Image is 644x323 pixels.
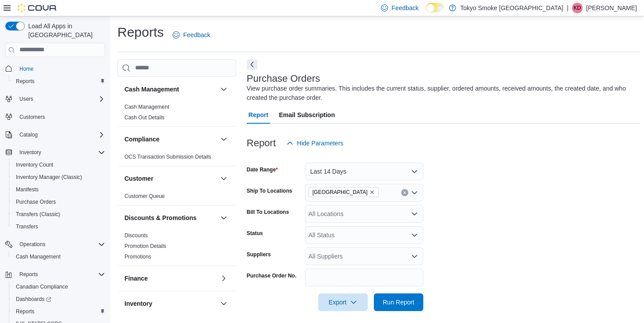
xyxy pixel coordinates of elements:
span: [GEOGRAPHIC_DATA] [313,188,368,197]
span: OCS Transaction Submission Details [124,153,211,160]
button: Reports [2,268,109,281]
span: Inventory Count [16,161,53,168]
label: Status [247,230,263,237]
img: Cova [18,4,57,12]
div: Customer [117,191,236,205]
span: Reports [12,76,105,87]
button: Catalog [16,129,41,140]
a: Transfers (Classic) [12,209,64,220]
span: Reports [12,306,105,317]
span: Promotions [124,253,151,260]
button: Finance [218,273,229,284]
span: Hide Parameters [297,139,343,148]
button: Compliance [124,135,217,144]
span: Transfers (Classic) [12,209,105,220]
button: Manifests [9,183,109,196]
span: Inventory [19,149,41,156]
span: Winnipeg Dominion Centre [309,187,379,197]
a: Dashboards [9,293,109,305]
span: Users [16,94,105,104]
label: Date Range [247,166,278,173]
button: Cash Management [124,85,217,94]
span: Canadian Compliance [12,281,105,292]
button: Discounts & Promotions [218,213,229,223]
button: Canadian Compliance [9,281,109,293]
h1: Reports [117,23,164,41]
input: Dark Mode [426,3,444,12]
h3: Report [247,138,276,148]
span: Customers [16,111,105,122]
span: Dark Mode [426,12,426,13]
span: Reports [16,308,34,315]
button: Run Report [374,293,423,311]
span: Feedback [392,4,418,12]
button: Users [2,93,109,105]
button: Inventory [124,299,217,308]
button: Customer [124,174,217,183]
button: Transfers [9,220,109,233]
h3: Compliance [124,135,159,144]
span: Inventory Manager (Classic) [16,174,82,181]
span: Dashboards [16,296,51,303]
h3: Purchase Orders [247,73,320,84]
span: Cash Management [124,103,169,110]
a: Feedback [169,26,214,44]
button: Customer [218,173,229,184]
button: Discounts & Promotions [124,213,217,222]
span: Catalog [16,129,105,140]
a: Promotions [124,254,151,260]
span: Transfers (Classic) [16,211,60,218]
button: Remove Winnipeg Dominion Centre from selection in this group [369,190,375,195]
label: Ship To Locations [247,187,292,194]
button: Home [2,62,109,75]
span: Export [324,293,362,311]
button: Clear input [401,189,408,196]
h3: Finance [124,274,148,283]
button: Reports [9,305,109,318]
button: Open list of options [411,232,418,239]
span: Catalog [19,131,38,138]
button: Inventory Manager (Classic) [9,171,109,183]
button: Export [318,293,368,311]
button: Cash Management [218,84,229,95]
button: Operations [2,238,109,251]
span: Manifests [12,184,105,195]
div: Kobe Delorme [572,3,583,13]
a: Purchase Orders [12,197,60,207]
a: Reports [12,306,38,317]
label: Bill To Locations [247,209,289,216]
button: Last 14 Days [305,163,423,180]
span: Inventory [16,147,105,158]
span: Run Report [383,298,414,307]
a: Customer Queue [124,193,165,199]
span: Inventory Manager (Classic) [12,172,105,182]
a: Transfers [12,221,41,232]
span: Report [249,106,268,124]
button: Inventory [2,146,109,159]
div: Cash Management [117,102,236,126]
a: Cash Out Details [124,114,165,121]
span: Operations [19,241,45,248]
a: Discounts [124,232,148,239]
span: Inventory Count [12,160,105,170]
span: Manifests [16,186,38,193]
button: Hide Parameters [283,134,347,152]
span: Cash Out Details [124,114,165,121]
a: Dashboards [12,294,55,304]
button: Finance [124,274,217,283]
span: Promotion Details [124,243,166,250]
span: Reports [16,78,34,85]
span: Operations [16,239,105,250]
button: Users [16,94,37,104]
button: Reports [9,75,109,87]
div: View purchase order summaries. This includes the current status, supplier, ordered amounts, recei... [247,84,636,103]
a: Customers [16,112,49,122]
label: Purchase Order No. [247,272,297,279]
label: Suppliers [247,251,271,258]
button: Reports [16,269,41,280]
div: Compliance [117,152,236,166]
span: Cash Management [16,253,60,260]
span: Email Subscription [279,106,335,124]
span: Purchase Orders [16,198,56,205]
